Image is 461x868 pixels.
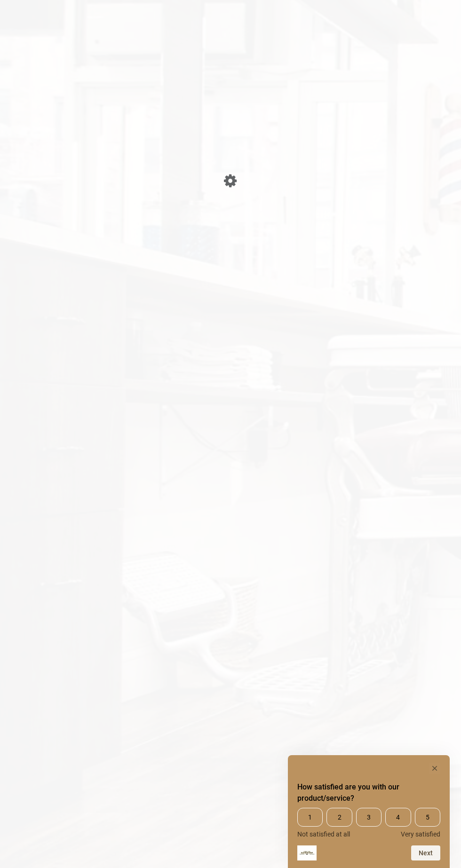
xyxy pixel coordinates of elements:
span: Not satisfied at all [297,830,350,838]
span: 1 [297,808,323,827]
button: Hide survey [429,763,440,774]
div: How satisfied are you with our product/service? Select an option from 1 to 5, with 1 being Not sa... [297,763,440,860]
button: Next question [411,845,440,860]
div: How satisfied are you with our product/service? Select an option from 1 to 5, with 1 being Not sa... [297,808,440,838]
span: 3 [356,808,382,827]
span: 5 [415,808,440,827]
h2: How satisfied are you with our product/service? Select an option from 1 to 5, with 1 being Not sa... [297,781,440,804]
span: 2 [326,808,352,827]
span: Very satisfied [401,830,440,838]
span: 4 [385,808,411,827]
